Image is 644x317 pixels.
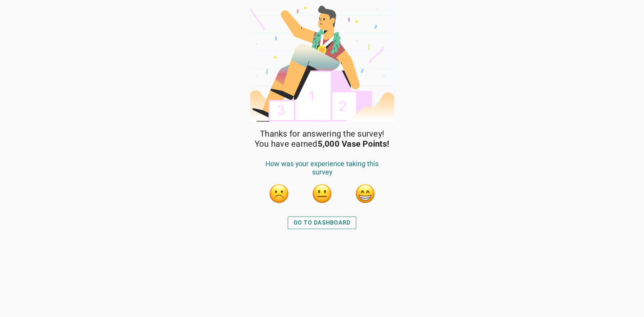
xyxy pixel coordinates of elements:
[294,219,351,227] div: GO TO DASHBOARD
[255,139,389,149] span: You have earned
[318,139,390,149] strong: 5,000 Vase Points!
[257,160,387,183] div: How was your experience taking this survey
[288,217,357,229] button: GO TO DASHBOARD
[260,129,384,139] span: Thanks for answering the survey!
